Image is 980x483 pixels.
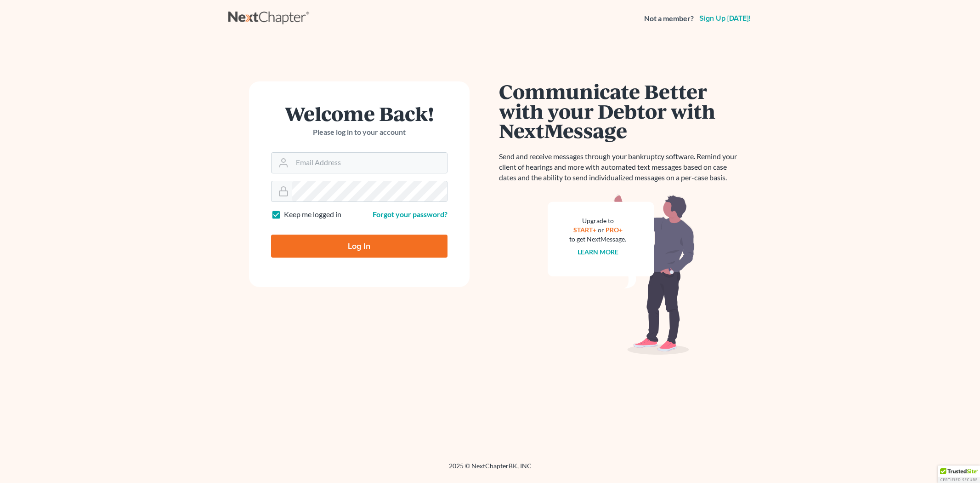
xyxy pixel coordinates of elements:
[271,235,448,258] input: Log In
[271,103,448,123] h1: Welcome Back!
[938,466,980,483] div: TrustedSite Certified
[697,15,752,22] a: Sign up [DATE]!
[606,226,623,234] a: PRO+
[598,226,604,234] span: or
[499,81,743,140] h1: Communicate Better with your Debtor with NextMessage
[284,209,341,220] label: Keep me logged in
[570,216,627,225] div: Upgrade to
[578,248,618,256] a: Learn more
[644,13,694,24] strong: Not a member?
[573,226,596,234] a: START+
[373,210,448,218] a: Forgot your password?
[228,461,752,478] div: 2025 © NextChapterBK, INC
[570,235,627,244] div: to get NextMessage.
[499,151,743,183] p: Send and receive messages through your bankruptcy software. Remind your client of hearings and mo...
[548,194,695,355] img: nextmessage_bg-59042aed3d76b12b5cd301f8e5b87938c9018125f34e5fa2b7a6b67550977c72.svg
[292,153,447,173] input: Email Address
[271,127,448,138] p: Please log in to your account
